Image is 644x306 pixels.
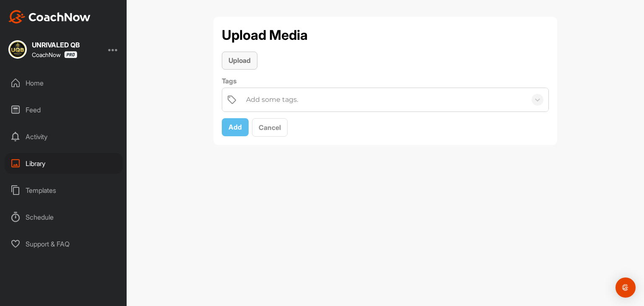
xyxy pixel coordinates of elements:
div: Schedule [5,207,123,228]
div: UNRIVALED QB [32,41,80,48]
img: CoachNow Pro [64,51,77,58]
img: CoachNow [8,10,91,23]
div: CoachNow [32,51,77,58]
button: Upload [222,52,257,70]
button: Cancel [252,118,288,137]
button: Add [222,118,249,136]
label: Tags [222,76,549,86]
span: Add [229,123,242,131]
div: Home [5,73,123,93]
div: Templates [5,180,123,201]
div: Feed [5,99,123,120]
div: Open Intercom Messenger [615,277,636,298]
h2: Upload Media [222,25,308,45]
span: Cancel [259,123,281,132]
span: Upload [229,56,251,65]
img: tags [227,95,237,105]
div: Activity [5,126,123,147]
div: Add some tags. [246,95,298,105]
div: Library [5,153,123,174]
div: Support & FAQ [5,233,123,254]
img: square_c284e479c0c8c671a89759a117e75fcc.jpg [8,40,27,59]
